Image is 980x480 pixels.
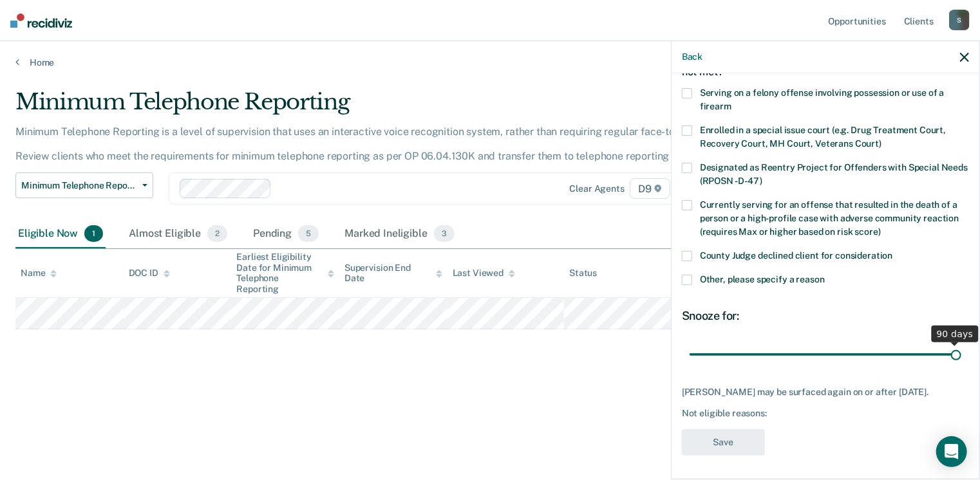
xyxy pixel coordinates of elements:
[434,225,455,242] span: 3
[21,268,57,279] div: Name
[700,162,968,186] span: Designated as Reentry Project for Offenders with Special Needs (RPOSN - D-47)
[700,88,945,111] span: Serving on a felony offense involving possession or use of a firearm
[932,326,979,342] div: 90 days
[682,429,765,456] button: Save
[298,225,319,242] span: 5
[569,268,597,279] div: Status
[682,408,969,419] div: Not eligible reasons:
[700,274,825,284] span: Other, please specify a reason
[207,225,227,242] span: 2
[682,309,969,323] div: Snooze for:
[15,89,751,125] div: Minimum Telephone Reporting
[84,225,103,242] span: 1
[453,268,515,279] div: Last Viewed
[15,57,965,68] a: Home
[342,220,457,248] div: Marked Ineligible
[236,252,334,295] div: Earliest Eligibility Date for Minimum Telephone Reporting
[700,125,946,149] span: Enrolled in a special issue court (e.g. Drug Treatment Court, Recovery Court, MH Court, Veterans ...
[344,263,442,284] div: Supervision End Date
[700,199,959,237] span: Currently serving for an offense that resulted in the death of a person or a high-profile case wi...
[15,220,106,248] div: Eligible Now
[700,250,893,261] span: County Judge declined client for consideration
[630,178,670,199] span: D9
[10,14,72,28] img: Recidiviz
[682,387,969,398] div: [PERSON_NAME] may be surfaced again on or after [DATE].
[570,183,625,194] div: Clear agents
[129,268,170,279] div: DOC ID
[250,220,321,248] div: Pending
[936,436,967,467] div: Open Intercom Messenger
[15,125,746,162] p: Minimum Telephone Reporting is a level of supervision that uses an interactive voice recognition ...
[682,51,702,62] button: Back
[126,220,230,248] div: Almost Eligible
[949,10,970,30] div: S
[21,180,137,191] span: Minimum Telephone Reporting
